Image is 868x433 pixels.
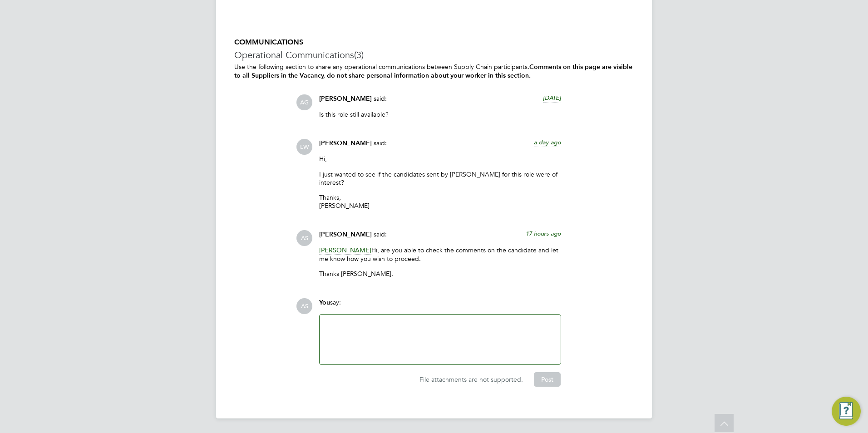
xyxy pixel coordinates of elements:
span: AS [296,298,312,314]
span: AS [296,230,312,246]
h5: COMMUNICATIONS [234,38,634,47]
span: [PERSON_NAME] [319,95,372,103]
h3: Operational Communications [234,49,634,61]
button: Post [534,372,561,387]
div: say: [319,298,561,314]
span: [PERSON_NAME] [319,139,372,147]
button: Engage Resource Center [832,397,861,426]
p: Hi, are you able to check the comments on the candidate and let me know how you wish to proceed. [319,246,561,262]
p: Is this role still available? [319,110,561,118]
span: (3) [354,49,364,61]
span: [PERSON_NAME] [319,231,372,238]
span: a day ago [534,138,561,146]
span: [DATE] [543,94,561,102]
span: AG [296,94,312,110]
span: said: [374,230,387,238]
span: said: [374,139,387,147]
p: Thanks, [PERSON_NAME] [319,193,561,210]
span: 17 hours ago [526,230,561,237]
span: [PERSON_NAME] [319,246,371,255]
span: LW [296,139,312,155]
p: Hi, [319,155,561,163]
p: I just wanted to see if the candidates sent by [PERSON_NAME] for this role were of interest? [319,170,561,187]
span: You [319,299,330,306]
span: said: [374,94,387,103]
p: Use the following section to share any operational communications between Supply Chain participants. [234,63,634,80]
span: File attachments are not supported. [419,375,523,384]
p: Thanks [PERSON_NAME]. [319,270,561,278]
